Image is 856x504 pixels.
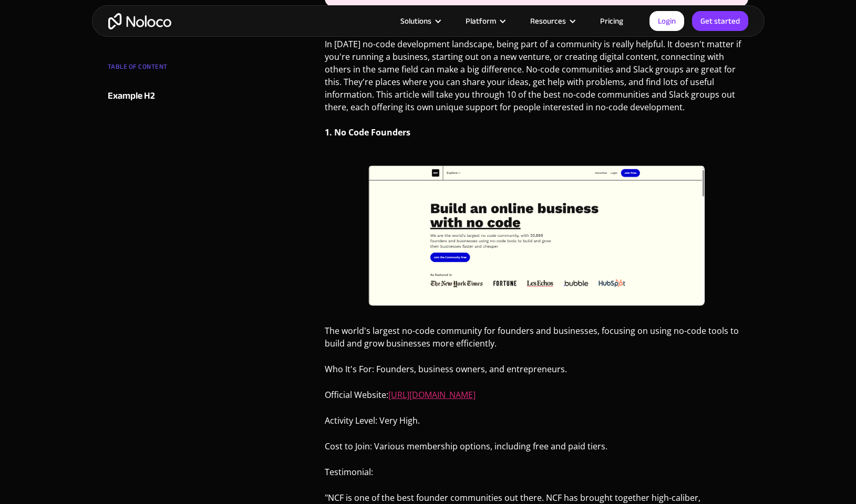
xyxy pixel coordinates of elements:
p: Testimonial: [325,466,749,486]
a: [URL][DOMAIN_NAME] [388,389,476,401]
p: Official Website: [325,388,749,409]
div: Platform [466,14,496,28]
p: In [DATE] no-code development landscape, being part of a community is really helpful. It doesn't ... [325,38,749,146]
strong: 1. No Code Founders [325,127,410,138]
p: Who It's For: Founders, business owners, and entrepreneurs. [325,363,749,383]
p: Activity Level: Very High. [325,414,749,435]
div: Resources [517,14,587,28]
div: Solutions [400,14,431,28]
div: Example H2 [108,88,155,104]
p: The world's largest no-code community for founders and businesses, focusing on using no-code tool... [325,324,749,358]
div: Resources [530,14,566,28]
a: Login [649,11,684,31]
div: TABLE OF CONTENT [108,59,235,80]
a: home [108,13,171,29]
a: Example H2 [108,88,235,104]
div: Solutions [387,14,452,28]
div: Platform [452,14,517,28]
p: Cost to Join: Various membership options, including free and paid tiers. [325,440,749,460]
a: Get started [692,11,748,31]
a: Pricing [587,14,636,28]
